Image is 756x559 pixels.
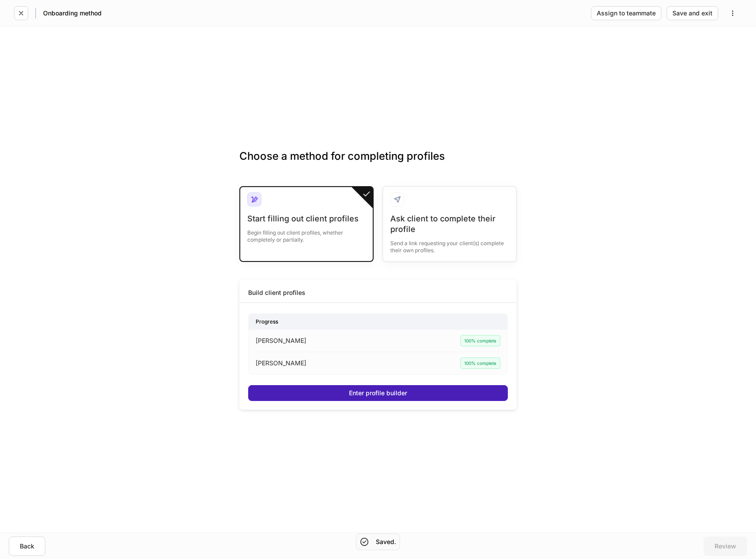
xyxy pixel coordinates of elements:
div: Assign to teammate [597,10,656,16]
p: [PERSON_NAME] [256,359,306,368]
div: Start filling out client profiles [247,213,366,224]
div: Ask client to complete their profile [390,213,509,235]
h3: Choose a method for completing profiles [239,149,517,177]
button: Back [9,537,45,556]
div: Enter profile builder [349,390,407,396]
div: 100% complete [460,335,500,346]
div: Progress [249,314,507,329]
h5: Saved. [376,537,396,546]
div: Build client profiles [248,288,305,297]
h5: Onboarding method [43,9,102,18]
div: 100% complete [460,357,500,369]
button: Assign to teammate [591,6,661,20]
div: Save and exit [672,10,712,16]
button: Save and exit [667,6,718,20]
div: Back [20,543,34,549]
div: Begin filling out client profiles, whether completely or partially. [247,224,366,243]
button: Enter profile builder [248,385,508,401]
div: Send a link requesting your client(s) complete their own profiles. [390,235,509,254]
p: [PERSON_NAME] [256,336,306,345]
